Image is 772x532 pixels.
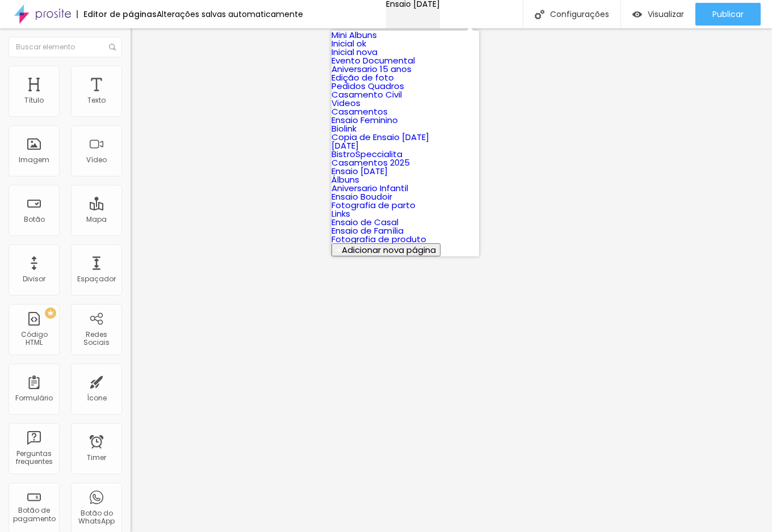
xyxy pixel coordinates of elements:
[632,10,642,19] img: view-1.svg
[535,10,544,19] img: Icone
[87,96,106,104] div: Texto
[332,88,402,100] a: Casamento Civil
[332,123,356,134] a: Biolink
[157,10,303,18] div: Alterações salvas automaticamente
[332,71,394,83] a: Edição de foto
[332,29,377,41] a: Mini Albuns
[332,54,415,66] a: Evento Documental
[332,80,404,92] a: Pedidos Quadros
[621,3,695,26] button: Visualizar
[77,275,116,283] div: Espaçador
[332,157,410,168] a: Casamentos 2025
[24,96,44,104] div: Título
[332,114,398,126] a: Ensaio Feminino
[332,243,440,256] button: Adicionar nova página
[87,394,107,402] div: Ícone
[695,3,761,26] button: Publicar
[712,10,744,19] span: Publicar
[332,131,429,143] a: Copia de Ensaio [DATE]
[11,450,56,466] div: Perguntas frequentes
[332,140,359,151] a: [DATE]
[332,165,388,177] a: Ensaio [DATE]
[23,275,45,283] div: Divisor
[86,156,107,164] div: Vídeo
[332,233,426,245] a: Fotografia de produto
[74,331,119,347] div: Redes Sociais
[74,509,119,526] div: Botão do WhatsApp
[342,244,436,256] span: Adicionar nova página
[332,225,404,237] a: Ensaio de Família
[86,216,107,223] div: Mapa
[332,182,408,194] a: Aniversario Infantil
[332,148,402,160] a: BistroSpeccialita
[332,63,412,75] a: Aniversario 15 anos
[24,216,45,223] div: Botão
[87,454,106,462] div: Timer
[15,394,53,402] div: Formulário
[109,44,116,50] img: Icone
[77,10,157,18] div: Editor de páginas
[332,191,392,202] a: Ensaio Boudoir
[332,199,416,211] a: Fotografia de parto
[9,37,122,57] input: Buscar elemento
[648,10,684,19] span: Visualizar
[332,216,398,228] a: Ensaio de Casal
[332,46,377,58] a: Inicial nova
[19,156,49,164] div: Imagem
[332,174,359,185] a: Álbuns
[332,37,366,49] a: Inicial ok
[332,97,360,109] a: Videos
[332,208,350,219] a: Links
[11,506,56,523] div: Botão de pagamento
[332,105,388,117] a: Casamentos
[11,331,56,347] div: Código HTML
